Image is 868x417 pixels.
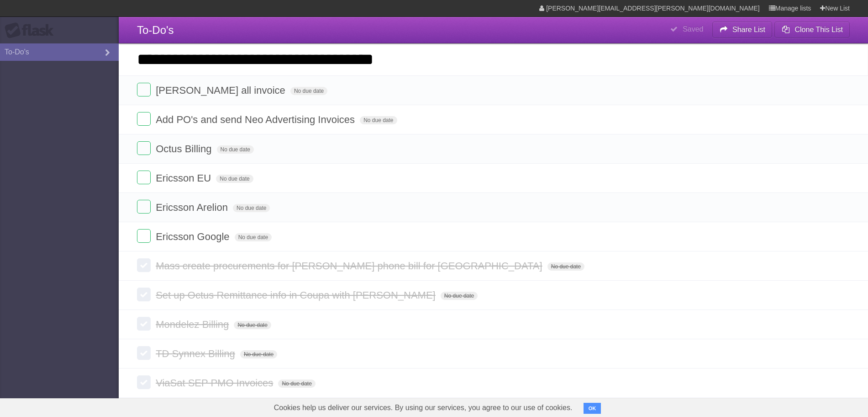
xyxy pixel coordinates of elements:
[137,112,151,126] label: Done
[156,260,544,272] span: Mass create procurements for [PERSON_NAME] phone bill for [GEOGRAPHIC_DATA]
[235,233,272,241] span: No due date
[156,289,438,301] span: Set up Octus Remittance info in Coupa with [PERSON_NAME]
[290,87,327,95] span: No due date
[216,175,253,183] span: No due date
[234,321,271,329] span: No due date
[156,377,275,389] span: ViaSat SEP PMO Invoices
[137,141,151,155] label: Done
[774,21,850,38] button: Clone This List
[360,116,397,124] span: No due date
[156,348,237,359] span: TD Synnex Billing
[156,319,231,330] span: Mondelez Billing
[278,380,315,388] span: No due date
[137,288,151,301] label: Done
[137,346,151,360] label: Done
[794,26,843,33] b: Clone This List
[732,26,765,33] b: Share List
[156,231,231,242] span: Ericsson Google
[441,292,478,300] span: No due date
[137,229,151,243] label: Done
[240,350,277,358] span: No due date
[156,202,230,213] span: Ericsson Arelion
[137,375,151,389] label: Done
[137,24,174,36] span: To-Do's
[137,258,151,272] label: Done
[137,83,151,96] label: Done
[137,317,151,331] label: Done
[156,114,357,125] span: Add PO's and send Neo Advertising Invoices
[217,145,254,154] span: No due date
[156,85,288,96] span: [PERSON_NAME] all invoice
[584,403,601,414] button: OK
[5,22,59,39] div: Flask
[712,21,773,38] button: Share List
[233,204,270,212] span: No due date
[265,399,582,417] span: Cookies help us deliver our services. By using our services, you agree to our use of cookies.
[156,172,213,184] span: Ericsson EU
[137,200,151,214] label: Done
[547,262,584,271] span: No due date
[156,143,214,155] span: Octus Billing
[137,171,151,184] label: Done
[683,25,703,33] b: Saved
